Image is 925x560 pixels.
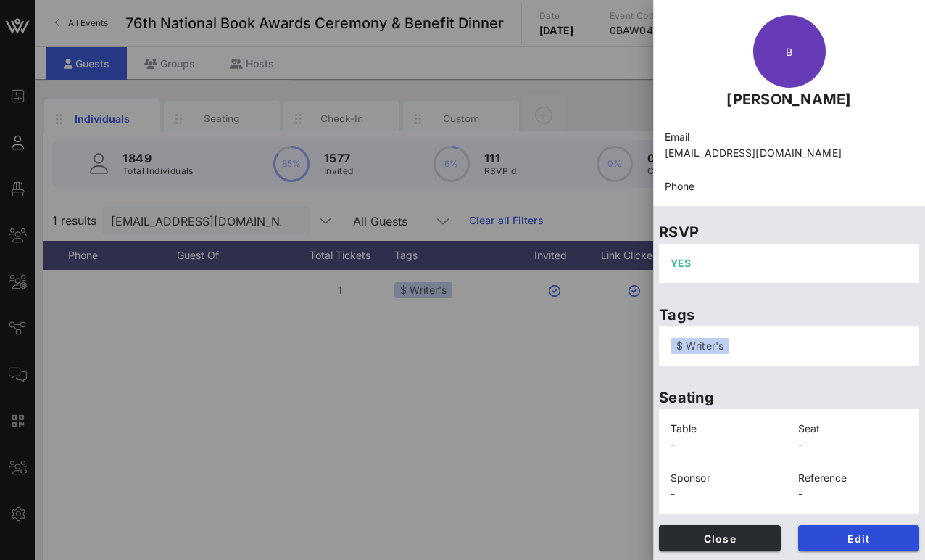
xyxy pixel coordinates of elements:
p: Email [665,129,913,145]
span: Close [671,532,769,545]
p: Phone [665,178,913,194]
p: Reference [798,470,908,486]
p: Seat [798,421,908,437]
span: Edit [810,532,908,545]
span: YES [671,257,691,269]
p: [EMAIL_ADDRESS][DOMAIN_NAME] [665,145,913,161]
p: - [671,437,781,453]
div: $ Writer's [671,338,729,354]
p: Sponsor [671,470,781,486]
p: - [798,437,908,453]
button: Edit [798,525,920,551]
p: Seating [659,386,919,409]
p: [PERSON_NAME] [665,88,913,111]
span: B [786,46,792,58]
p: RSVP [659,221,919,244]
p: - [671,486,781,502]
button: Close [659,525,781,551]
p: Table [671,421,781,437]
p: - [798,486,908,502]
p: Tags [659,303,919,326]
